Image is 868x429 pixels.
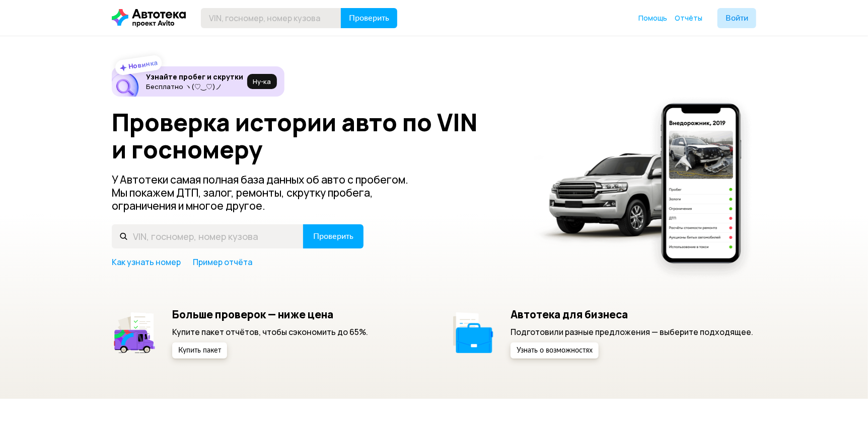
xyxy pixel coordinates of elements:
[146,82,243,91] p: Бесплатно ヽ(♡‿♡)ノ
[112,256,181,268] a: Как узнать номер
[511,342,599,359] button: Узнать о возможностях
[313,232,353,240] span: Проверить
[341,8,397,28] button: Проверить
[717,8,756,28] button: Войти
[201,8,341,28] input: VIN, госномер, номер кузова
[146,72,243,81] h6: Узнайте пробег и скрутки
[726,14,748,22] span: Войти
[112,109,521,163] h1: Проверка истории авто по VIN и госномеру
[172,308,368,321] h5: Больше проверок — ниже цена
[517,347,593,354] span: Узнать о возможностях
[112,173,425,212] p: У Автотеки самая полная база данных об авто с пробегом. Мы покажем ДТП, залог, ремонты, скрутку п...
[303,224,364,248] button: Проверить
[193,256,252,268] a: Пример отчёта
[349,14,389,22] span: Проверить
[675,13,702,23] a: Отчёты
[178,347,221,354] span: Купить пакет
[511,326,753,337] p: Подготовили разные предложения — выберите подходящее.
[253,77,271,85] span: Ну‑ка
[128,58,159,71] strong: Новинка
[172,342,227,359] button: Купить пакет
[172,326,368,337] p: Купите пакет отчётов, чтобы сэкономить до 65%.
[112,224,304,248] input: VIN, госномер, номер кузова
[511,308,753,321] h5: Автотека для бизнеса
[638,13,667,23] a: Помощь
